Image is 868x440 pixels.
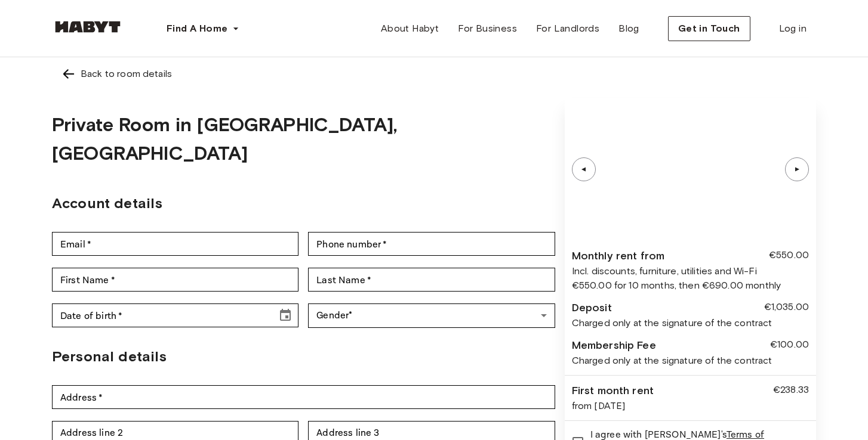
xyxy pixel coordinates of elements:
[448,17,527,41] a: For Business
[773,383,809,399] div: €238.33
[791,166,803,173] div: ▲
[536,21,599,36] span: For Landlords
[167,21,227,36] span: Find A Home
[381,21,439,36] span: About Habyt
[52,57,816,91] a: Left pointing arrowBack to room details
[764,300,809,316] div: €1,035.00
[769,17,816,41] a: Log in
[52,21,124,33] img: Habyt
[52,110,555,168] h1: Private Room in [GEOGRAPHIC_DATA], [GEOGRAPHIC_DATA]
[769,248,809,264] div: €550.00
[572,264,809,278] div: Incl. discounts, furniture, utilities and Wi-Fi
[527,17,609,41] a: For Landlords
[678,21,740,36] span: Get in Touch
[770,337,809,354] div: €100.00
[157,17,249,41] button: Find A Home
[371,17,448,41] a: About Habyt
[779,21,807,36] span: Log in
[572,337,656,354] div: Membership Fee
[572,354,809,368] div: Charged only at the signature of the contract
[668,16,750,41] button: Get in Touch
[618,21,639,36] span: Blog
[273,303,297,327] button: Choose date
[81,67,172,81] div: Back to room details
[572,248,665,264] div: Monthly rent from
[572,316,809,330] div: Charged only at the signature of the contract
[572,383,654,399] div: First month rent
[572,300,612,316] div: Deposit
[565,98,816,241] img: Image of the room
[572,278,809,293] div: €550.00 for 10 months, then €690.00 monthly
[572,399,809,413] div: from [DATE]
[52,193,555,214] h2: Account details
[609,17,649,41] a: Blog
[458,21,517,36] span: For Business
[61,67,76,81] img: Left pointing arrow
[578,166,590,173] div: ▲
[52,346,555,367] h2: Personal details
